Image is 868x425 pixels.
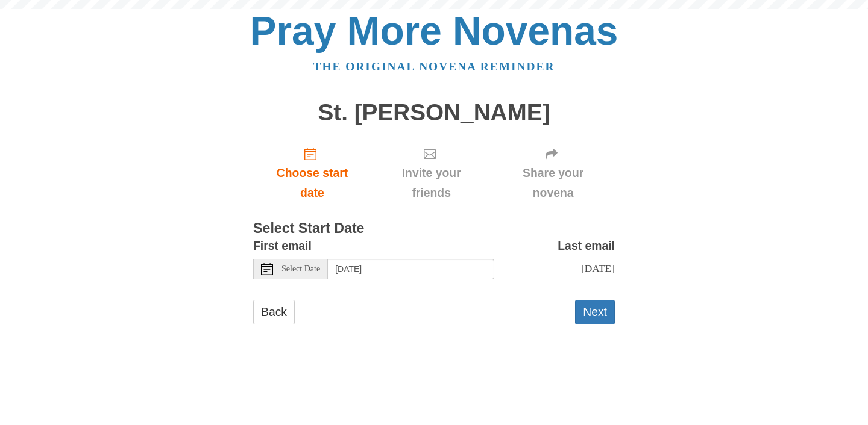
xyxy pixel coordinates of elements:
h3: Select Start Date [253,221,615,237]
h1: St. [PERSON_NAME] [253,100,615,126]
span: Select Date [281,265,320,273]
a: Pray More Novenas [250,8,618,53]
a: Back [253,300,295,324]
span: [DATE] [581,262,615,275]
a: Choose start date [253,137,371,209]
span: Share your novena [503,163,603,203]
div: Click "Next" to confirm your start date first. [491,137,615,209]
span: Invite your friends [383,163,479,203]
label: First email [253,236,312,256]
label: Last email [558,236,615,256]
span: Choose start date [265,163,359,203]
button: Next [575,300,615,324]
a: The original novena reminder [313,60,555,73]
div: Click "Next" to confirm your start date first. [371,137,491,209]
